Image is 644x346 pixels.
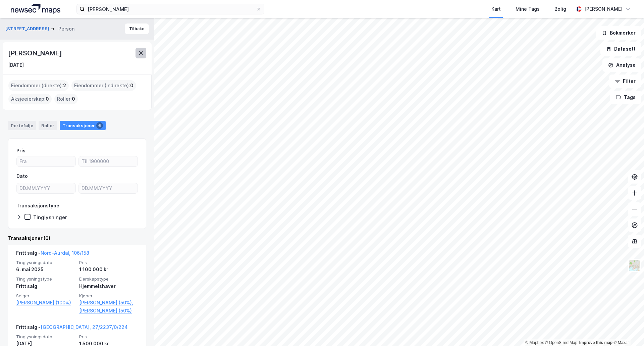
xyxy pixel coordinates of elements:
[8,61,24,69] div: [DATE]
[79,299,138,307] a: [PERSON_NAME] (50%),
[545,340,578,345] a: OpenStreetMap
[16,282,75,290] div: Fritt salg
[16,265,75,274] div: 6. mai 2025
[60,121,106,130] div: Transaksjoner
[72,95,75,103] span: 0
[79,282,138,290] div: Hjemmelshaver
[130,82,133,90] span: 0
[554,5,566,13] div: Bolig
[516,5,540,13] div: Mine Tags
[8,48,63,58] div: [PERSON_NAME]
[600,42,641,56] button: Datasett
[8,121,36,130] div: Portefølje
[609,75,641,88] button: Filter
[16,334,75,340] span: Tinglysningsdato
[58,25,74,33] div: Person
[491,5,501,13] div: Kart
[8,94,52,104] div: Aksjeeierskap :
[8,234,146,242] div: Transaksjoner (6)
[54,94,78,104] div: Roller :
[16,293,75,299] span: Selger
[5,26,51,32] button: [STREET_ADDRESS]
[11,4,60,14] img: logo.a4113a55bc3d86da70a041830d287a7e.svg
[39,121,57,130] div: Roller
[16,276,75,282] span: Tinglysningstype
[79,265,138,274] div: 1 100 000 kr
[596,26,641,40] button: Bokmerker
[16,202,59,210] div: Transaksjonstype
[33,214,67,220] div: Tinglysninger
[16,260,75,265] span: Tinglysningsdato
[79,260,138,265] span: Pris
[16,147,25,155] div: Pris
[79,334,138,340] span: Pris
[602,58,641,72] button: Analyse
[17,183,75,193] input: DD.MM.YYYY
[610,91,641,104] button: Tags
[79,156,138,166] input: Til 1900000
[16,172,28,180] div: Dato
[17,156,75,166] input: Fra
[71,80,136,91] div: Eiendommer (Indirekte) :
[85,4,256,14] input: Søk på adresse, matrikkel, gårdeiere, leietakere eller personer
[63,82,66,90] span: 2
[16,299,75,307] a: [PERSON_NAME] (100%)
[79,293,138,299] span: Kjøper
[610,314,644,346] iframe: Chat Widget
[125,23,149,34] button: Tilbake
[46,95,49,103] span: 0
[525,340,544,345] a: Mapbox
[41,250,89,256] a: Nord-Aurdal, 106/158
[96,122,103,129] div: 6
[584,5,623,13] div: [PERSON_NAME]
[16,323,128,334] div: Fritt salg -
[79,183,138,193] input: DD.MM.YYYY
[579,340,612,345] a: Improve this map
[8,80,69,91] div: Eiendommer (direkte) :
[610,314,644,346] div: Kontrollprogram for chat
[628,259,641,272] img: Z
[41,324,128,330] a: [GEOGRAPHIC_DATA], 27/2237/0/224
[16,249,89,260] div: Fritt salg -
[79,307,138,315] a: [PERSON_NAME] (50%)
[79,276,138,282] span: Eierskapstype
